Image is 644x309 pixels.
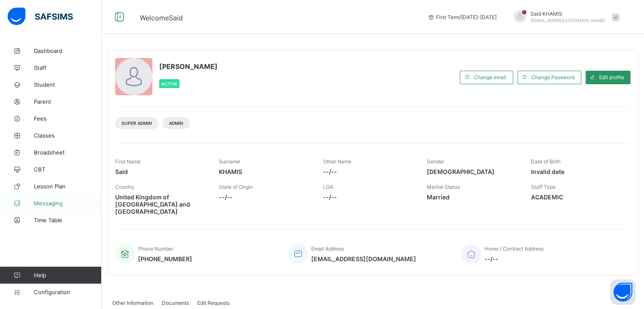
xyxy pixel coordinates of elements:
[34,217,102,223] span: Time Table
[323,193,414,201] span: --/--
[34,115,102,122] span: Fees
[34,132,102,139] span: Classes
[531,168,622,175] span: Invalid date
[219,158,240,165] span: Surname
[427,168,518,175] span: [DEMOGRAPHIC_DATA]
[427,158,444,165] span: Gender
[162,300,189,306] span: Documents
[115,184,134,190] span: Country
[34,47,102,54] span: Dashboard
[115,168,206,175] span: Said
[531,193,622,201] span: ACADEMIC
[34,183,102,190] span: Lesson Plan
[138,246,173,252] span: Phone Number
[427,193,518,201] span: Married
[599,74,624,80] span: Edit profile
[427,184,460,190] span: Marital Status
[34,166,102,173] span: CBT
[531,11,605,17] span: Said KHAMIS
[8,8,73,25] img: safsims
[323,168,414,175] span: --/--
[474,74,506,80] span: Change email
[484,246,544,252] span: Home / Contract Address
[34,289,101,295] span: Configuration
[138,255,192,262] span: [PHONE_NUMBER]
[323,158,351,165] span: Other Name
[484,255,544,262] span: --/--
[34,200,102,207] span: Messaging
[34,149,102,156] span: Broadsheet
[505,10,624,24] div: SaidKHAMIS
[428,14,497,20] span: session/term information
[531,18,605,23] span: [EMAIL_ADDRESS][DOMAIN_NAME]
[122,121,152,126] span: Super Admin
[323,184,333,190] span: LGA
[140,14,183,22] span: Welcome Said
[159,62,218,71] span: [PERSON_NAME]
[531,158,561,165] span: Date of Birth
[34,98,102,105] span: Parent
[34,81,102,88] span: Student
[115,193,206,215] span: United Kingdom of [GEOGRAPHIC_DATA] and [GEOGRAPHIC_DATA]
[531,184,556,190] span: Staff Type
[219,193,310,201] span: --/--
[34,64,102,71] span: Staff
[112,300,153,306] span: Other Information
[219,184,253,190] span: State of Origin
[115,158,141,165] span: First Name
[34,272,101,279] span: Help
[311,246,344,252] span: Email Address
[161,81,177,86] span: Active
[197,300,229,306] span: Edit Requests
[531,74,575,80] span: Change Password
[610,279,636,305] button: Open asap
[219,168,310,175] span: KHAMIS
[311,255,416,262] span: [EMAIL_ADDRESS][DOMAIN_NAME]
[169,121,183,126] span: Admin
